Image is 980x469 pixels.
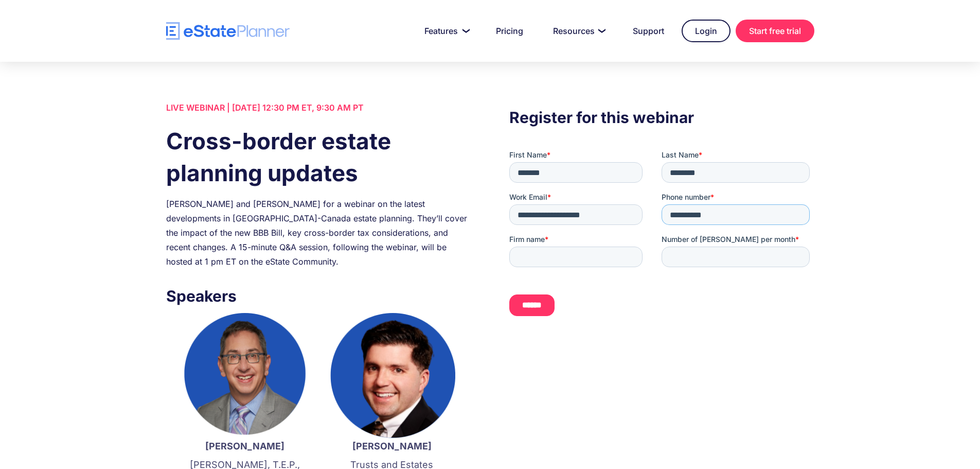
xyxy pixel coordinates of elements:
[682,20,730,42] a: Login
[736,20,814,42] a: Start free trial
[166,197,471,269] div: [PERSON_NAME] and [PERSON_NAME] for a webinar on the latest developments in [GEOGRAPHIC_DATA]-Can...
[166,125,471,189] h1: Cross-border estate planning updates
[620,21,676,41] a: Support
[166,22,290,40] a: home
[509,150,814,325] iframe: Form 0
[166,100,471,115] div: LIVE WEBINAR | [DATE] 12:30 PM ET, 9:30 AM PT
[484,21,536,41] a: Pricing
[412,21,478,41] a: Features
[352,441,432,451] strong: [PERSON_NAME]
[509,106,814,129] h3: Register for this webinar
[205,441,284,451] strong: [PERSON_NAME]
[541,21,615,41] a: Resources
[166,284,471,308] h3: Speakers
